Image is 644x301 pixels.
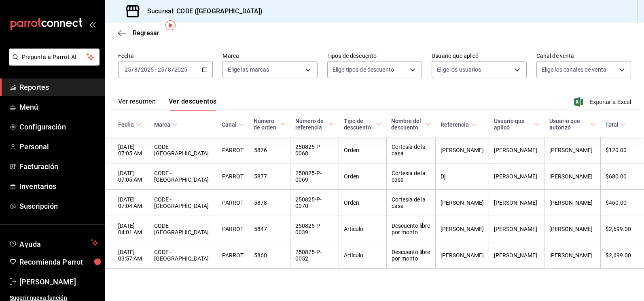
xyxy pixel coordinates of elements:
[19,141,98,152] span: Personal
[118,121,141,128] span: Fecha
[600,137,644,163] th: $120.00
[167,66,172,73] input: --
[436,216,489,242] th: [PERSON_NAME]
[327,53,422,59] label: Tipos de descuento
[19,102,98,112] span: Menú
[249,137,290,163] th: 5876
[149,137,217,163] th: CODE - [GEOGRAPHIC_DATA]
[19,256,98,267] span: Recomienda Parrot
[138,66,140,73] span: /
[339,216,386,242] th: Artículo
[339,137,386,163] th: Orden
[436,137,489,163] th: [PERSON_NAME]
[549,118,596,131] span: Usuario que autorizó
[290,242,339,269] th: 250825-P-0052
[19,82,98,93] span: Reportes
[172,66,174,73] span: /
[249,242,290,269] th: 5860
[489,242,544,269] th: [PERSON_NAME]
[222,121,244,128] span: Canal
[134,66,138,73] input: --
[217,190,249,216] th: PARROT
[386,190,436,216] th: Cortesía de la casa
[290,163,339,190] th: 250825-P-0069
[333,66,394,74] span: Elige tipos de descuento
[249,163,290,190] th: 5877
[124,66,131,73] input: --
[105,216,149,242] th: [DATE] 04:01 AM
[295,118,334,131] span: Número de referencia
[228,66,269,74] span: Elige las marcas
[154,121,178,128] span: Marca
[9,49,100,66] button: Pregunta a Parrot AI
[222,53,317,59] label: Marca
[536,53,631,59] label: Canal de venta
[544,216,601,242] th: [PERSON_NAME]
[339,242,386,269] th: Artículo
[290,190,339,216] th: 250825-P-0070
[19,238,88,248] span: Ayuda
[141,6,263,16] h3: Sucursal: CODE ([GEOGRAPHIC_DATA])
[441,121,476,128] span: Referencia
[118,53,213,59] label: Fecha
[157,66,165,73] input: --
[544,137,601,163] th: [PERSON_NAME]
[133,29,159,37] span: Regresar
[118,98,216,111] div: navigation tabs
[339,163,386,190] th: Orden
[118,29,159,37] button: Regresar
[105,190,149,216] th: [DATE] 07:04 AM
[290,137,339,163] th: 250825-P-0068
[19,121,98,132] span: Configuración
[217,216,249,242] th: PARROT
[576,97,631,107] button: Exportar a Excel
[432,53,526,59] label: Usuario que aplicó
[494,118,540,131] span: Usuario que aplicó
[542,66,606,74] span: Elige los canales de venta
[339,190,386,216] th: Orden
[344,118,381,131] span: Tipo de descuento
[544,190,601,216] th: [PERSON_NAME]
[386,242,436,269] th: Descuento libre por monto
[6,59,100,67] a: Pregunta a Parrot AI
[600,242,644,269] th: $2,699.00
[169,98,216,111] button: Ver descuentos
[436,163,489,190] th: Dj
[217,242,249,269] th: PARROT
[131,66,134,73] span: /
[386,137,436,163] th: Cortesía de la casa
[605,121,626,128] span: Total
[391,118,431,131] span: Nombre del descuento
[217,137,249,163] th: PARROT
[89,21,95,28] button: open_drawer_menu
[544,163,601,190] th: [PERSON_NAME]
[386,163,436,190] th: Cortesía de la casa
[600,163,644,190] th: $680.00
[149,163,217,190] th: CODE - [GEOGRAPHIC_DATA]
[254,118,286,131] span: Número de orden
[386,216,436,242] th: Descuento libre por monto
[489,190,544,216] th: [PERSON_NAME]
[149,190,217,216] th: CODE - [GEOGRAPHIC_DATA]
[165,66,167,73] span: /
[249,216,290,242] th: 5847
[600,216,644,242] th: $2,699.00
[489,216,544,242] th: [PERSON_NAME]
[217,163,249,190] th: PARROT
[19,276,98,287] span: [PERSON_NAME]
[149,216,217,242] th: CODE - [GEOGRAPHIC_DATA]
[149,242,217,269] th: CODE - [GEOGRAPHIC_DATA]
[174,66,188,73] input: ----
[249,190,290,216] th: 5878
[489,163,544,190] th: [PERSON_NAME]
[22,53,87,61] span: Pregunta a Parrot AI
[600,190,644,216] th: $460.00
[165,20,176,30] img: Tooltip marker
[155,66,157,73] span: -
[19,161,98,172] span: Facturación
[140,66,154,73] input: ----
[489,137,544,163] th: [PERSON_NAME]
[105,163,149,190] th: [DATE] 07:05 AM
